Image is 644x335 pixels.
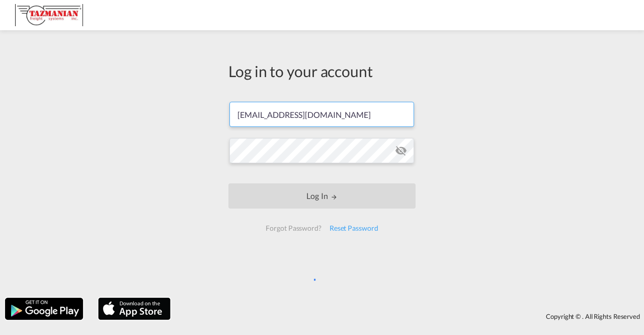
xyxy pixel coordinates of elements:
md-icon: icon-eye-off [395,145,407,157]
div: Log in to your account [228,60,416,82]
button: LOGIN [228,183,416,209]
img: apple.png [97,297,172,321]
div: Reset Password [326,219,382,237]
img: google.png [4,297,84,321]
input: Enter email/phone number [229,102,414,127]
img: a292c8e082cb11ee87a80f50be6e15c3.JPG [15,4,83,27]
div: Copyright © . All Rights Reserved [176,308,644,325]
div: Forgot Password? [262,219,325,237]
